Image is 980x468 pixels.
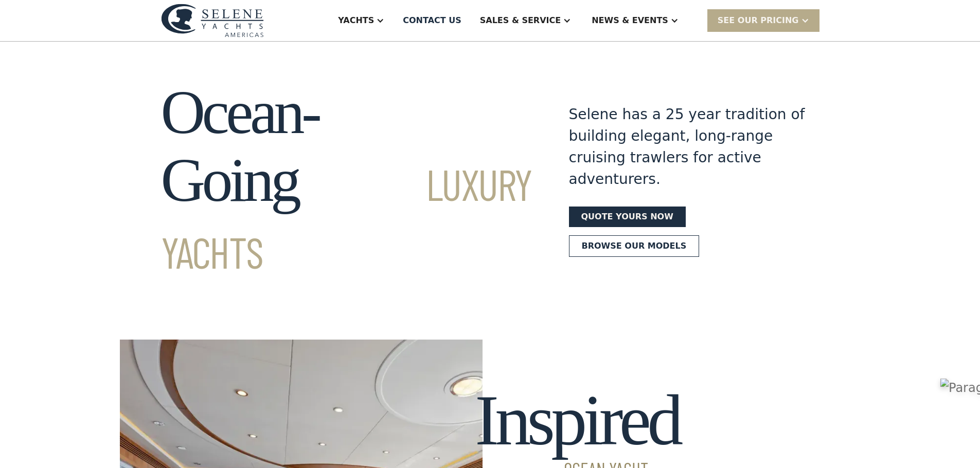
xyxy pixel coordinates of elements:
[480,14,561,27] div: Sales & Service
[403,14,461,27] div: Contact US
[161,158,532,277] span: Luxury Yachts
[569,104,806,190] div: Selene has a 25 year tradition of building elegant, long-range cruising trawlers for active adven...
[161,79,532,282] h1: Ocean-Going
[338,14,374,27] div: Yachts
[718,14,799,27] div: SEE Our Pricing
[161,4,264,37] img: logo
[569,235,700,257] a: Browse our models
[592,14,668,27] div: News & EVENTS
[707,9,819,31] div: SEE Our Pricing
[569,207,686,227] a: Quote yours now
